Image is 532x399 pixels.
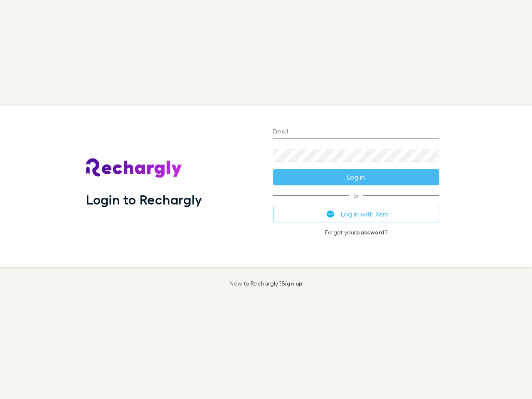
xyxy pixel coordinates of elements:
a: Sign up [281,280,303,287]
img: Xero's logo [327,210,334,218]
img: Rechargly's Logo [86,158,182,178]
p: New to Rechargly? [229,280,303,287]
a: password [356,229,384,236]
button: Log in [273,169,439,185]
button: Log in with Xero [273,206,439,222]
h1: Login to Rechargly [86,192,202,207]
p: Forgot your ? [273,229,439,236]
